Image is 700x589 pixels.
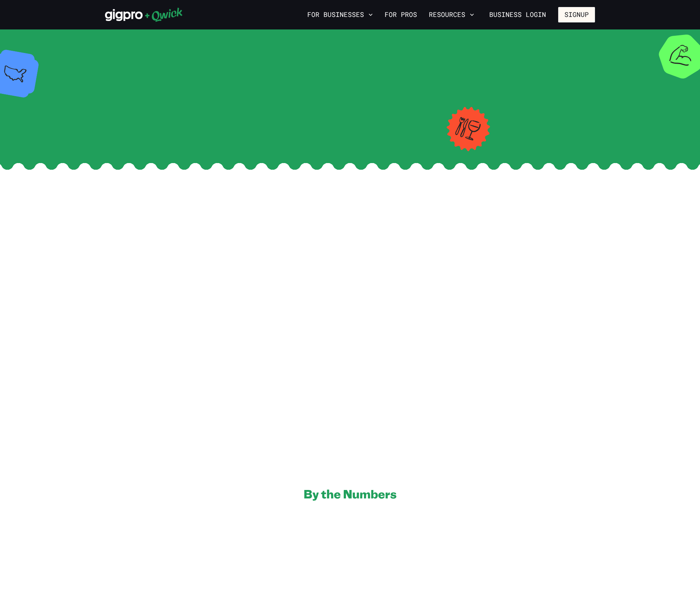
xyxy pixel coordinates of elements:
[304,486,397,501] h2: By the Numbers
[483,7,552,22] a: Business Login
[558,7,595,22] button: Signup
[382,8,420,21] a: For Pros
[304,8,376,21] button: For Businesses
[426,8,477,21] button: Resources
